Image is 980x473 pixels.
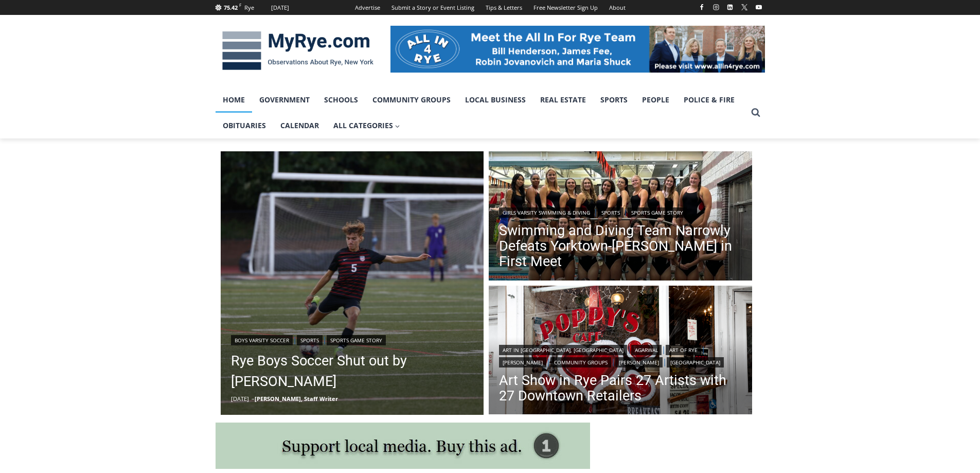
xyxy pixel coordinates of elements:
a: Sports [598,207,623,218]
span: 75.42 [224,4,238,11]
button: View Search Form [746,103,765,122]
img: (PHOTO: Poppy's Cafe. The window of this beloved Rye staple is painted for different events throu... [489,286,752,417]
img: MyRye.com [216,24,380,78]
img: All in for Rye [390,26,765,72]
a: Calendar [273,113,326,138]
a: Agarwal [631,345,662,355]
a: People [635,87,676,113]
a: Sports Game Story [628,207,687,218]
a: Schools [317,87,365,113]
a: Community Groups [550,357,611,367]
div: | | [499,205,742,218]
a: Real Estate [533,87,593,113]
a: [PERSON_NAME] [615,357,663,367]
a: Read More Art Show in Rye Pairs 27 Artists with 27 Downtown Retailers [489,286,752,417]
a: Art Show in Rye Pairs 27 Artists with 27 Downtown Retailers [499,373,742,404]
img: support local media, buy this ad [216,423,590,469]
div: [DATE] [271,3,289,12]
a: [PERSON_NAME] [499,357,546,367]
a: X [738,1,751,13]
img: (PHOTO: The 2024 Rye - Rye Neck - Blind Brook Varsity Swimming Team.) [489,151,752,283]
a: Government [252,87,317,113]
a: Police & Fire [676,87,742,113]
a: Sports [593,87,635,113]
span: All Categories [333,120,400,131]
a: Linkedin [724,1,736,13]
time: [DATE] [231,395,249,402]
div: Rye [244,3,254,12]
a: Boys Varsity Soccer [231,335,293,345]
a: Instagram [710,1,722,13]
a: [PERSON_NAME], Staff Writer [255,395,338,402]
a: Home [216,87,252,113]
a: [GEOGRAPHIC_DATA] [667,357,724,367]
a: Community Groups [365,87,458,113]
a: Local Business [458,87,533,113]
a: Sports Game Story [327,335,386,345]
div: | | | | | | [499,343,742,367]
a: All Categories [326,113,407,138]
a: Facebook [696,1,708,13]
a: YouTube [753,1,765,13]
a: Read More Rye Boys Soccer Shut out by Byram Hills [221,151,484,415]
a: Swimming and Diving Team Narrowly Defeats Yorktown-[PERSON_NAME] in First Meet [499,223,742,269]
a: Art in [GEOGRAPHIC_DATA], [GEOGRAPHIC_DATA] [499,345,627,355]
a: Rye Boys Soccer Shut out by [PERSON_NAME] [231,351,474,392]
a: Obituaries [216,113,273,138]
a: Sports [297,335,323,345]
a: Read More Swimming and Diving Team Narrowly Defeats Yorktown-Somers in First Meet [489,151,752,283]
a: Art of Rye [666,345,701,355]
span: F [239,2,241,8]
img: (PHOTO: Rye Boys Soccer's Silas Kavanagh in his team's 3-0 loss to Byram Hills on Septmber 10, 20... [221,151,484,415]
nav: Primary Navigation [216,87,746,139]
span: – [252,395,255,402]
div: | | [231,333,474,345]
a: Girls Varsity Swimming & Diving [499,207,594,218]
